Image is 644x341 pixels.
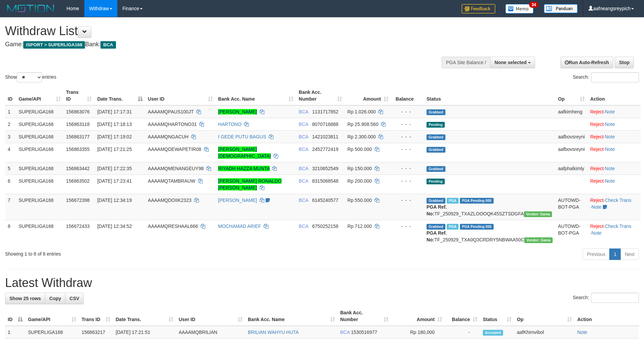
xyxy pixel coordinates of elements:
span: Copy 6750252158 to clipboard [312,224,339,229]
th: Date Trans.: activate to sort column ascending [113,307,176,326]
a: Copy [45,293,65,304]
th: User ID: activate to sort column ascending [176,307,245,326]
th: Action [587,86,641,105]
span: Marked by aafsoycanthlai [447,224,459,230]
span: AAAAMQTAMBRAUW [148,178,196,184]
input: Search: [591,293,639,303]
span: 156672433 [66,224,90,229]
a: Check Trans [605,198,632,203]
td: aafkimheng [555,105,587,118]
span: Show 25 rows [9,296,41,301]
span: [DATE] 17:22:35 [97,166,131,171]
span: Copy 8070716888 to clipboard [312,122,339,127]
span: Rp 712.000 [347,224,372,229]
a: HARTONO [218,122,242,127]
span: Copy 1530516977 to clipboard [351,330,377,335]
a: Next [620,248,639,260]
div: - - - [394,121,421,128]
img: MOTION_logo.png [5,3,56,14]
span: Vendor URL: https://trx31.1velocity.biz [524,237,553,243]
h1: Latest Withdraw [5,276,639,290]
div: PGA Site Balance / [442,57,490,68]
th: Bank Acc. Number: activate to sort column ascending [338,307,391,326]
span: Grabbed [427,109,445,115]
span: ISPORT > SUPERLIGA168 [23,41,85,49]
th: Status [424,86,555,105]
th: Bank Acc. Name: activate to sort column ascending [215,86,296,105]
td: · [587,105,641,118]
a: BRILIAN WAHYU HUTA [248,330,299,335]
th: Balance: activate to sort column ascending [445,307,480,326]
img: Feedback.jpg [462,4,495,14]
th: Amount: activate to sort column ascending [391,307,445,326]
span: BCA [100,41,116,49]
label: Search: [573,293,639,303]
a: RIYADH HAZZA MUNTA [218,166,270,171]
td: 2 [5,118,16,130]
a: Reject [590,166,604,171]
b: PGA Ref. No: [427,204,447,216]
span: 156863442 [66,166,90,171]
td: 156863217 [79,326,113,339]
a: Reject [590,178,604,184]
span: Grabbed [427,166,445,172]
th: Game/API: activate to sort column ascending [16,86,63,105]
td: - [445,326,480,339]
td: SUPERLIGA168 [25,326,79,339]
td: SUPERLIGA168 [16,175,63,194]
div: - - - [394,178,421,184]
th: Date Trans.: activate to sort column descending [94,86,145,105]
a: Reject [590,134,604,139]
td: · [587,162,641,175]
td: 1 [5,105,16,118]
a: CSV [65,293,84,304]
div: - - - [394,133,421,140]
div: - - - [394,197,421,204]
a: [PERSON_NAME] [218,198,257,203]
span: [DATE] 17:23:41 [97,178,131,184]
a: Reject [590,198,604,203]
a: Reject [590,109,604,114]
span: PGA Pending [460,198,494,204]
span: PGA Pending [460,224,494,230]
a: Note [605,166,615,171]
a: 1 [609,248,621,260]
td: aafKhimvibol [514,326,575,339]
a: I GEDE PUTU BAGUS [218,134,266,139]
span: AAAAMQMENANGEUY98 [148,166,204,171]
div: Showing 1 to 8 of 8 entries [5,248,263,257]
a: Note [605,122,615,127]
th: Action [575,307,639,326]
a: Reject [590,224,604,229]
span: AAAAMQDOIIK2323 [148,198,192,203]
a: Note [605,147,615,152]
span: Rp 200.000 [347,178,372,184]
span: Rp 1.026.000 [347,109,376,114]
span: None selected [495,60,527,65]
div: - - - [394,165,421,172]
td: SUPERLIGA168 [16,118,63,130]
span: Copy 3210652549 to clipboard [312,166,339,171]
th: Bank Acc. Number: activate to sort column ascending [296,86,345,105]
td: 1 [5,326,25,339]
span: [DATE] 17:19:02 [97,134,131,139]
span: Copy [49,296,61,301]
span: AAAAMQHARTONO31 [148,122,197,127]
span: Rp 500.000 [347,147,372,152]
span: Vendor URL: https://trx31.1velocity.biz [524,211,552,217]
span: Accepted [483,330,503,336]
a: MOCHAMAD ARIEF [218,224,261,229]
span: Rp 2.300.000 [347,134,376,139]
span: BCA [299,178,308,184]
span: Pending [427,179,445,184]
span: BCA [299,134,308,139]
span: [DATE] 17:18:13 [97,122,131,127]
input: Search: [591,72,639,82]
td: Rp 180,000 [391,326,445,339]
span: Marked by aafsoycanthlai [447,198,459,204]
th: Op: activate to sort column ascending [514,307,575,326]
span: 156863076 [66,109,90,114]
td: AUTOWD-BOT-PGA [555,220,587,246]
div: - - - [394,146,421,153]
span: BCA [299,109,308,114]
